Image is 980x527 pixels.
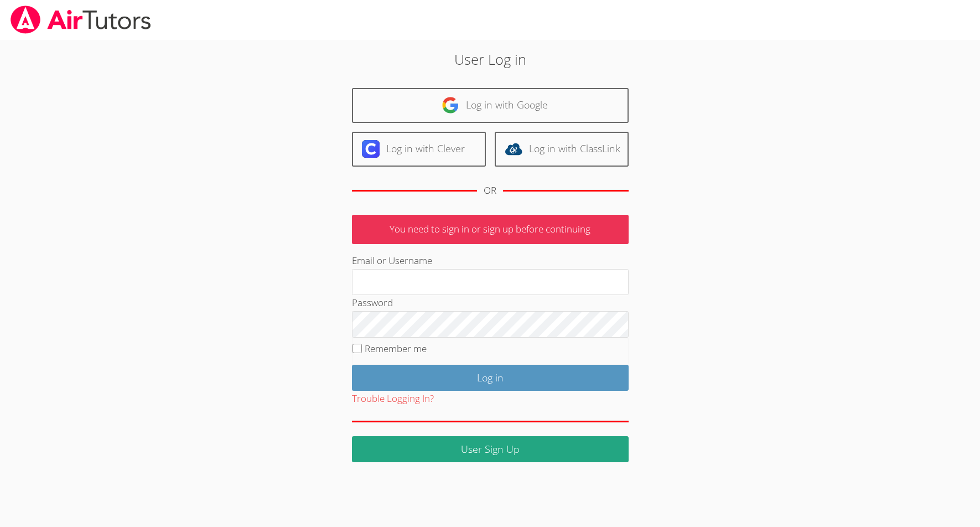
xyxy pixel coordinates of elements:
[362,140,380,158] img: clever-logo-6eab21bc6e7a338710f1a6ff85c0baf02591cd810cc4098c63d3a4b26e2feb20.svg
[484,183,496,199] div: OR
[352,215,629,244] p: You need to sign in or sign up before continuing
[352,391,434,407] button: Trouble Logging In?
[352,254,432,267] label: Email or Username
[495,132,629,167] a: Log in with ClassLink
[365,342,427,355] label: Remember me
[9,6,152,34] img: airtutors_banner-c4298cdbf04f3fff15de1276eac7730deb9818008684d7c2e4769d2f7ddbe033.png
[442,96,459,114] img: google-logo-50288ca7cdecda66e5e0955fdab243c47b7ad437acaf1139b6f446037453330a.svg
[352,88,629,123] a: Log in with Google
[352,365,629,391] input: Log in
[225,49,754,70] h2: User Log in
[352,436,629,462] a: User Sign Up
[352,296,393,309] label: Password
[505,140,522,158] img: classlink-logo-d6bb404cc1216ec64c9a2012d9dc4662098be43eaf13dc465df04b49fa7ab582.svg
[352,132,486,167] a: Log in with Clever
